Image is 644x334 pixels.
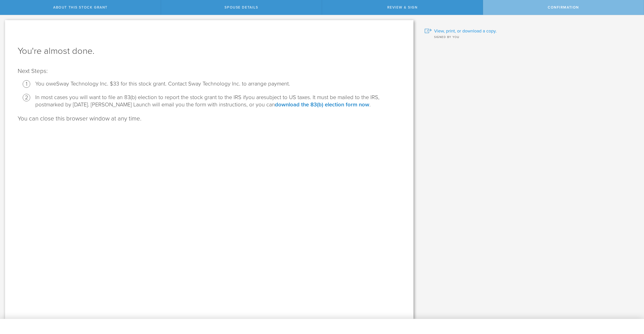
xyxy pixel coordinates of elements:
div: Signed by you [425,34,636,39]
a: download the 83(b) election form now [275,101,369,108]
span: View, print, or download a copy. [434,28,497,34]
li: In most cases you will want to file an 83(b) election to report the stock grant to the IRS if sub... [35,94,401,108]
p: You can close this browser window at any time. [18,115,401,123]
p: Next Steps: [18,67,401,75]
span: Spouse Details [224,5,258,10]
span: You owe [35,80,56,87]
span: Review & Sign [387,5,418,10]
span: Confirmation [548,5,579,10]
span: About this stock grant [53,5,108,10]
h1: You're almost done. [18,45,401,57]
span: you are [246,94,264,101]
li: Sway Technology Inc. $33 for this stock grant. Contact Sway Technology Inc. to arrange payment. [35,80,401,88]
